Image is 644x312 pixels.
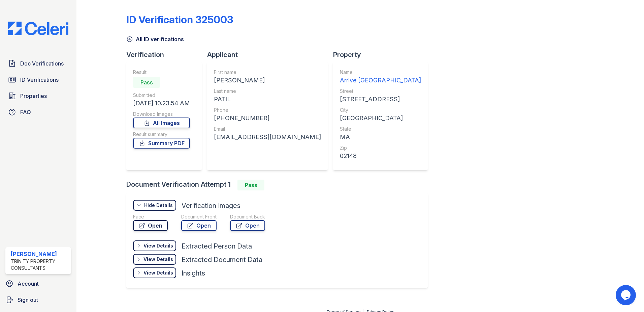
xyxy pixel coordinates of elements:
div: Insights [182,268,205,278]
div: [PERSON_NAME] [214,76,321,85]
span: Doc Verifications [20,59,64,68]
span: Account [18,280,39,288]
div: First name [214,69,321,76]
a: Doc Verifications [5,57,71,70]
div: [STREET_ADDRESS] [340,95,421,104]
div: View Details [143,256,173,263]
a: Summary PDF [133,138,190,149]
div: City [340,107,421,113]
div: Last name [214,88,321,95]
a: Properties [5,89,71,103]
div: Result summary [133,131,190,138]
div: View Details [143,269,173,276]
div: Download Images [133,111,190,118]
div: Email [214,126,321,132]
span: FAQ [20,108,31,116]
div: Name [340,69,421,76]
a: Name Arrive [GEOGRAPHIC_DATA] [340,69,421,85]
div: Street [340,88,421,95]
a: Sign out [3,293,74,307]
div: [PERSON_NAME] [11,250,68,258]
div: Arrive [GEOGRAPHIC_DATA] [340,76,421,85]
div: Submitted [133,92,190,99]
div: 02148 [340,151,421,161]
a: ID Verifications [5,73,71,86]
a: Open [181,220,217,231]
a: Account [3,277,74,290]
div: Property [333,50,433,59]
div: ID Verification 325003 [126,14,233,26]
div: MA [340,132,421,142]
div: [GEOGRAPHIC_DATA] [340,113,421,123]
div: [DATE] 10:23:54 AM [133,99,190,108]
div: Result [133,69,190,76]
div: Pass [237,180,264,190]
div: Document Back [230,213,265,220]
div: Document Front [181,213,217,220]
a: Open [230,220,265,231]
div: Trinity Property Consultants [11,258,68,271]
a: Open [133,220,168,231]
div: Applicant [207,50,333,59]
div: Pass [133,77,160,88]
div: PATIL [214,95,321,104]
div: Zip [340,145,421,151]
div: View Details [143,242,173,249]
div: [PHONE_NUMBER] [214,113,321,123]
div: State [340,126,421,132]
iframe: chat widget [616,285,637,305]
div: Phone [214,107,321,113]
div: Verification Images [182,201,240,210]
div: Face [133,213,168,220]
div: Document Verification Attempt 1 [126,180,433,190]
a: All Images [133,118,190,128]
span: Properties [20,92,47,100]
div: Hide Details [144,202,173,209]
div: [EMAIL_ADDRESS][DOMAIN_NAME] [214,132,321,142]
span: Sign out [18,296,38,304]
span: ID Verifications [20,76,59,84]
img: CE_Logo_Blue-a8612792a0a2168367f1c8372b55b34899dd931a85d93a1a3d3e32e68fde9ad4.png [3,22,74,35]
div: Extracted Document Data [182,255,262,264]
div: Verification [126,50,207,59]
a: All ID verifications [126,35,184,43]
div: Extracted Person Data [182,241,252,251]
a: FAQ [5,105,71,119]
